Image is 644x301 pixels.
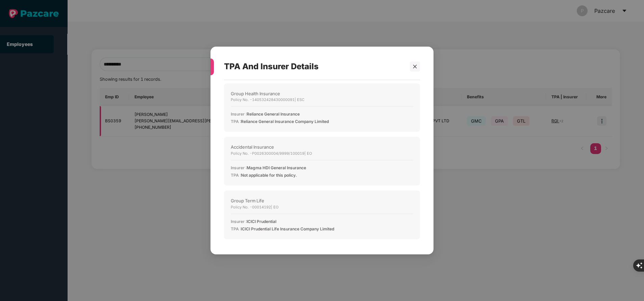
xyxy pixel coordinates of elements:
span: Reliance General Insurance Company Limited [241,119,329,124]
div: Policy No. - 00014192 | EO [231,204,413,210]
div: Policy No. - 140532428430000091 | ESC [231,97,413,103]
span: Insurer : [231,112,247,117]
span: ICICI Prudential [247,219,276,224]
span: Reliance General Insurance [247,112,300,117]
span: TPA : [231,226,241,231]
span: Insurer : [231,219,247,224]
span: TPA : [231,119,241,124]
span: ICICI Prudential Life Insurance Company Limited [241,226,334,231]
span: TPA : [231,173,241,178]
div: Group Health Insurance [231,90,413,97]
span: Magma HDI General Insurance [247,165,306,170]
div: Group Term Life [231,197,413,204]
span: Not applicable for this policy. [241,173,297,178]
span: Insurer : [231,165,247,170]
div: Accidental Insurance [231,144,413,151]
div: TPA And Insurer Details [224,53,404,80]
span: close [413,64,417,69]
div: Policy No. - P0026300004/9999/100019 | EO [231,151,413,156]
